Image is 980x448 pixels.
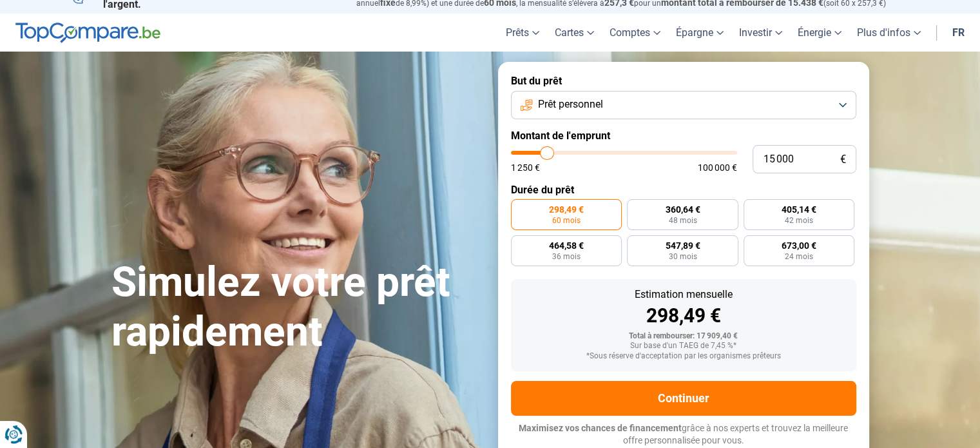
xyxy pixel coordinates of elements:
[547,14,602,52] a: Cartes
[498,14,547,52] a: Prêts
[782,241,816,250] span: 673,00 €
[668,217,697,224] span: 48 mois
[538,97,603,112] span: Prêt personnel
[511,381,856,416] button: Continuer
[521,306,846,326] div: 298,49 €
[511,75,856,87] label: But du prêt
[785,217,813,224] span: 42 mois
[698,163,737,172] span: 100 000 €
[668,14,731,52] a: Épargne
[840,154,846,165] span: €
[521,352,846,361] div: *Sous réserve d'acceptation par les organismes prêteurs
[521,289,846,300] div: Estimation mensuelle
[511,130,856,142] label: Montant de l'emprunt
[521,332,846,341] div: Total à rembourser: 17 909,40 €
[511,163,540,172] span: 1 250 €
[111,258,483,357] h1: Simulez votre prêt rapidement
[668,253,697,260] span: 30 mois
[785,253,813,260] span: 24 mois
[521,342,846,351] div: Sur base d'un TAEG de 7,45 %*
[665,205,700,214] span: 360,64 €
[849,14,928,52] a: Plus d'infos
[511,91,856,119] button: Prêt personnel
[15,23,160,43] img: TopCompare
[549,241,584,250] span: 464,58 €
[731,14,790,52] a: Investir
[511,422,856,447] p: grâce à nos experts et trouvez la meilleure offre personnalisée pour vous.
[552,253,581,260] span: 36 mois
[665,241,700,250] span: 547,89 €
[782,205,816,214] span: 405,14 €
[552,217,581,224] span: 60 mois
[519,423,682,433] span: Maximisez vos chances de financement
[602,14,668,52] a: Comptes
[790,14,849,52] a: Énergie
[549,205,584,214] span: 298,49 €
[511,184,856,196] label: Durée du prêt
[945,14,972,52] a: fr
